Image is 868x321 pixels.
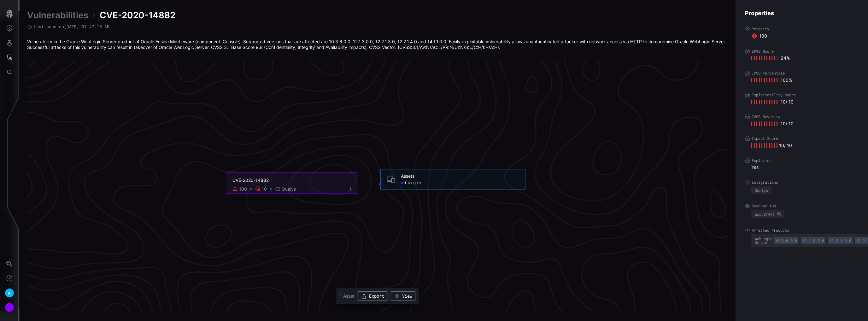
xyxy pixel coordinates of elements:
[745,158,859,163] label: Exploited
[751,99,794,105] div: 10 / 10
[745,228,859,233] label: Affected Products
[801,237,825,244] div: 12.1.3.0.0
[27,39,728,50] div: Vulnerability in the Oracle WebLogic Server product of Oracle Fusion Middleware (component: Conso...
[755,212,781,217] div: qid:87431
[8,290,11,296] span: A
[358,291,388,301] button: Export
[774,237,798,244] div: 10.3.6.0.0
[232,177,352,183] div: CVE-2020-14882
[751,121,794,127] div: 10 / 10
[64,24,109,29] time: [DATE] 07:47:10 AM
[751,33,859,39] div: 100
[745,114,859,119] label: CVSS Severity
[401,173,414,179] div: Assets
[27,9,88,21] a: Vulnerabilities
[745,26,859,31] label: Priority
[745,180,859,185] label: Integrations
[755,188,768,192] div: Qualys
[391,291,416,301] button: View
[342,186,352,192] div: 1
[100,9,175,21] span: CVE-2020-14882
[751,143,859,148] div: 10 / 10
[745,136,859,141] label: Impact Score
[751,55,790,61] div: 94 %
[340,293,355,299] span: 1 Asset
[751,164,859,170] div: Yes
[0,286,19,300] button: A
[282,186,296,192] span: Qualys
[745,71,859,76] label: EPSS Percentile
[34,24,109,29] span: Last seen on
[262,186,267,192] div: 10
[408,180,421,185] span: assets
[745,49,859,54] label: EPSS Score
[745,9,859,17] h4: Properties
[751,77,792,83] div: 100 %
[745,92,859,98] label: Exploitability Score
[828,237,853,244] div: 12.2.1.3.0
[745,204,859,209] label: Scanner IDs
[239,186,247,192] div: 100
[404,180,406,185] span: 1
